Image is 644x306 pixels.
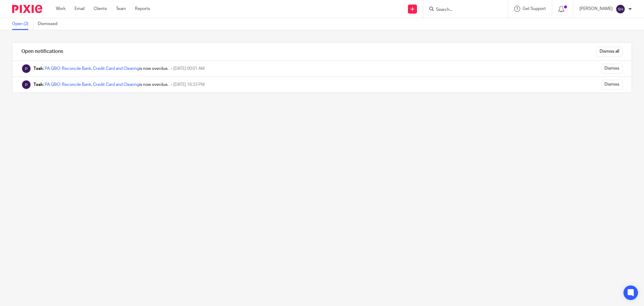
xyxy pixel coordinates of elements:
div: is now overdue. [34,66,168,72]
input: Dismiss all [596,47,623,57]
input: Dismiss [601,80,623,90]
b: Task: [34,83,44,87]
p: [PERSON_NAME] [579,6,613,12]
a: Team [116,6,126,12]
b: Task: [34,67,44,71]
img: svg%3E [616,4,625,14]
a: Dismissed [38,18,62,30]
a: Work [56,6,66,12]
a: Reports [135,6,150,12]
span: [DATE] 16:33 PM [173,83,205,87]
input: Search [435,7,490,13]
h1: Open notifications [21,48,63,55]
a: PA QBO: Reconcile Bank, Credit Card and Clearing [45,83,139,87]
img: Pixie [21,80,31,90]
img: Pixie [21,64,31,73]
a: PA QBO: Reconcile Bank, Credit Card and Clearing [45,67,139,71]
span: [DATE] 00:01 AM [173,67,205,71]
a: Open (2) [12,18,33,30]
a: Clients [94,6,107,12]
img: Pixie [12,5,42,13]
a: Email [75,6,85,12]
input: Dismiss [601,64,623,73]
span: Get Support [523,7,546,11]
div: is now overdue. [34,82,168,88]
